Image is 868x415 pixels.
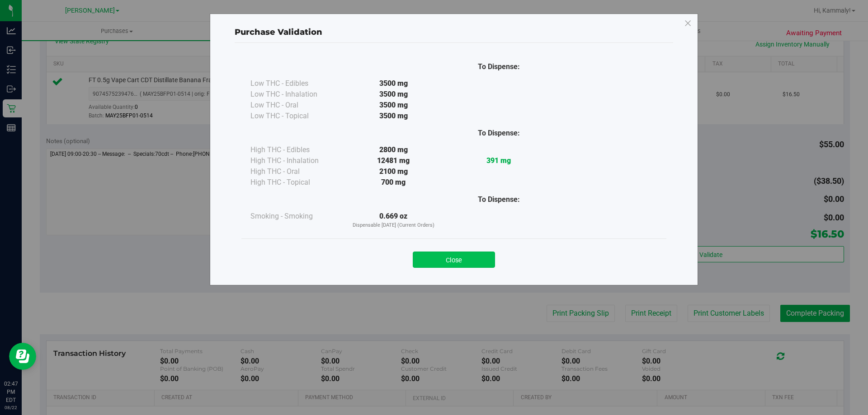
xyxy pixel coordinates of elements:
[250,166,341,177] div: High THC - Oral
[341,145,446,155] div: 2800 mg
[250,111,341,121] div: Low THC - Topical
[250,155,341,166] div: High THC - Inhalation
[341,222,446,229] p: Dispensable [DATE] (Current Orders)
[341,177,446,188] div: 700 mg
[250,89,341,100] div: Low THC - Inhalation
[9,343,36,370] iframe: Resource center
[341,78,446,89] div: 3500 mg
[341,166,446,177] div: 2100 mg
[341,211,446,229] div: 0.669 oz
[341,111,446,121] div: 3500 mg
[250,100,341,111] div: Low THC - Oral
[250,211,341,222] div: Smoking - Smoking
[446,128,552,139] div: To Dispense:
[446,61,552,72] div: To Dispense:
[341,100,446,111] div: 3500 mg
[341,155,446,166] div: 12481 mg
[341,89,446,100] div: 3500 mg
[486,156,511,165] strong: 391 mg
[235,27,322,37] span: Purchase Validation
[250,177,341,188] div: High THC - Topical
[446,194,552,205] div: To Dispense:
[250,78,341,89] div: Low THC - Edibles
[413,252,495,268] button: Close
[250,145,341,155] div: High THC - Edibles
